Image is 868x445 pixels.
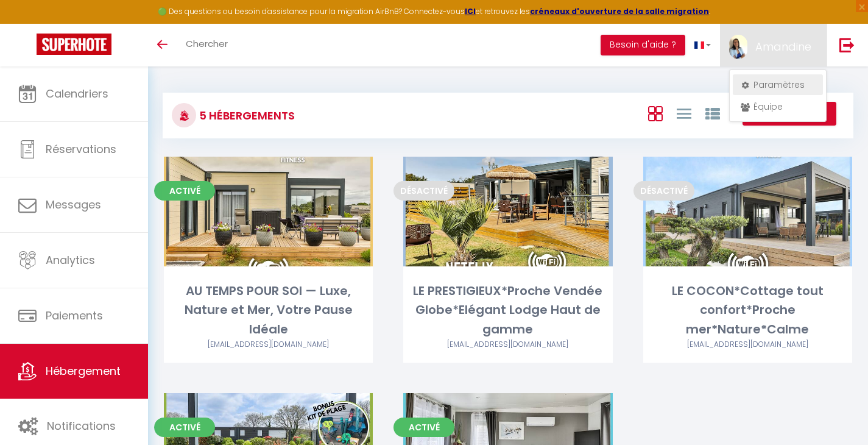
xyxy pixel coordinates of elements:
[393,418,454,437] span: Activé
[733,74,823,95] a: Paramètres
[154,181,215,201] span: Activé
[643,339,852,351] div: Airbnb
[46,141,116,157] span: Réservations
[37,34,111,55] img: Super Booking
[393,181,454,201] span: Désactivé
[733,96,823,117] a: Équipe
[530,6,709,16] a: créneaux d'ouverture de la salle migration
[839,37,855,52] img: logout
[601,35,685,55] button: Besoin d'aide ?
[720,24,827,66] a: ... Amandine
[465,6,476,16] a: ICI
[46,308,103,323] span: Paiements
[46,197,101,212] span: Messages
[164,282,373,339] div: AU TEMPS POUR SOI — Luxe, Nature et Mer, Votre Pause Idéale
[648,103,663,123] a: Vue en Box
[46,252,95,268] span: Analytics
[46,363,121,379] span: Hébergement
[177,24,237,66] a: Chercher
[755,39,811,54] span: Amandine
[154,418,215,437] span: Activé
[403,282,612,339] div: LE PRESTIGIEUX*Proche Vendée Globe*Elégant Lodge Haut de gamme
[705,103,720,123] a: Vue par Groupe
[677,103,691,123] a: Vue en Liste
[729,35,747,59] img: ...
[643,282,852,339] div: LE COCON*Cottage tout confort*Proche mer*Nature*Calme
[46,86,108,101] span: Calendriers
[10,5,46,41] button: Ouvrir le widget de chat LiveChat
[186,37,228,50] span: Chercher
[633,181,694,201] span: Désactivé
[47,418,116,433] span: Notifications
[816,390,859,436] iframe: Chat
[164,339,373,351] div: Airbnb
[403,339,612,351] div: Airbnb
[196,102,295,129] h3: 5 Hébergements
